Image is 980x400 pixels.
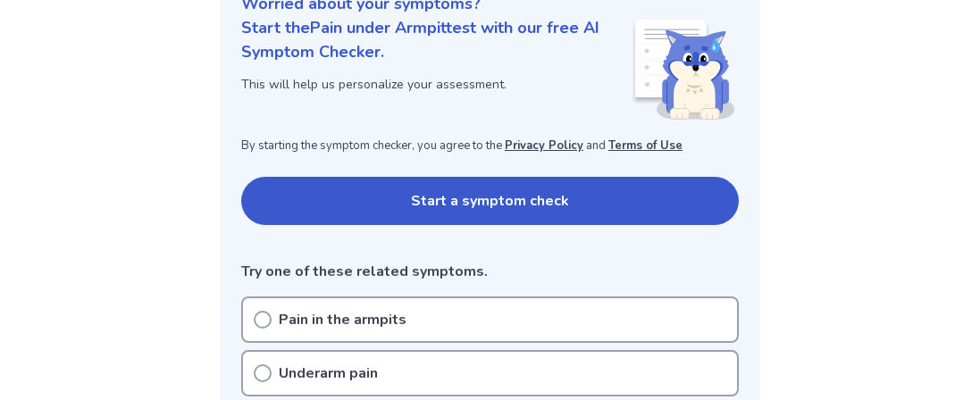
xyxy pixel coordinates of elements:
[632,20,735,120] img: Shiba
[241,261,739,282] p: Try one of these related symptoms.
[279,362,378,384] p: Underarm pain
[241,137,739,155] p: By starting the symptom checker, you agree to the and
[241,75,632,94] p: This will help us personalize your assessment.
[279,309,406,330] p: Pain in the armpits
[241,177,739,225] button: Start a symptom check
[608,137,683,154] a: Terms of Use
[505,137,583,154] a: Privacy Policy
[241,16,632,64] p: Start the Pain under Armpit test with our free AI Symptom Checker.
